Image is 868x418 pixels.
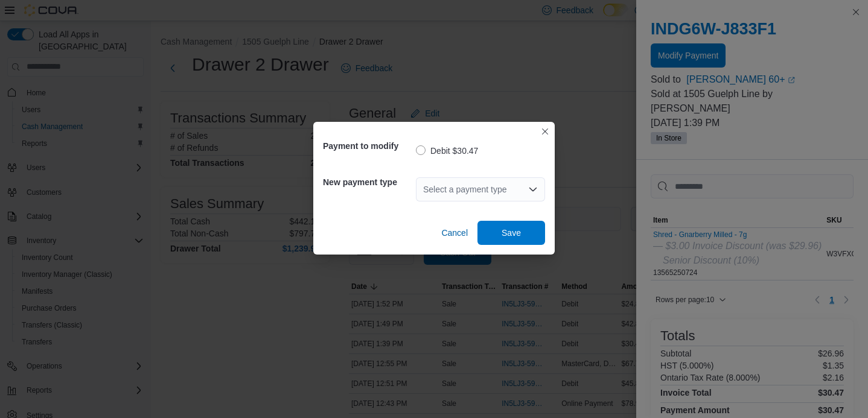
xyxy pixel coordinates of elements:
button: Closes this modal window [538,124,552,139]
span: Cancel [441,227,468,239]
button: Cancel [436,221,473,245]
span: Save [502,227,521,239]
button: Save [477,221,545,245]
input: Accessible screen reader label [423,182,424,197]
h5: Payment to modify [323,134,413,158]
label: Debit $30.47 [416,144,478,158]
button: Open list of options [528,185,538,194]
h5: New payment type [323,170,413,194]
